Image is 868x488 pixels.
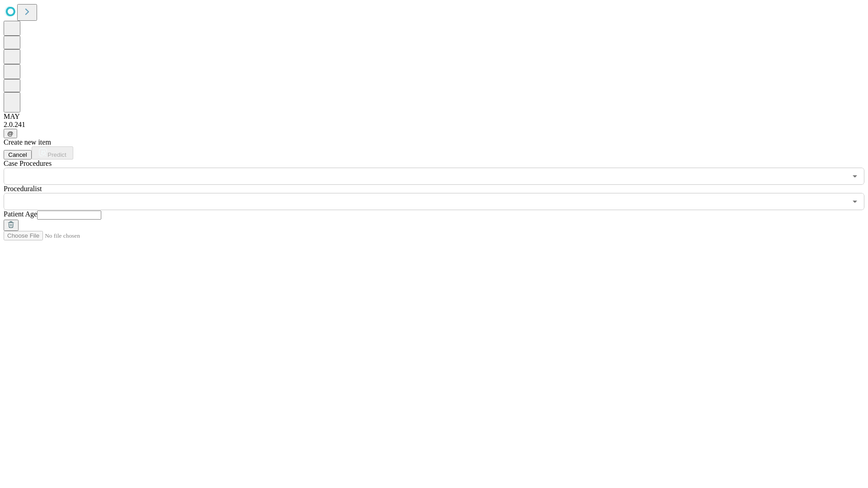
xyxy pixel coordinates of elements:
[8,151,27,158] span: Cancel
[4,185,42,192] span: Proceduralist
[7,130,14,137] span: @
[4,129,17,138] button: @
[32,146,73,160] button: Predict
[4,150,32,160] button: Cancel
[4,210,37,218] span: Patient Age
[849,170,861,183] button: Open
[4,138,51,146] span: Create new item
[4,121,864,129] div: 2.0.241
[4,113,864,121] div: MAY
[4,160,52,167] span: Scheduled Procedure
[849,195,861,208] button: Open
[47,151,66,158] span: Predict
